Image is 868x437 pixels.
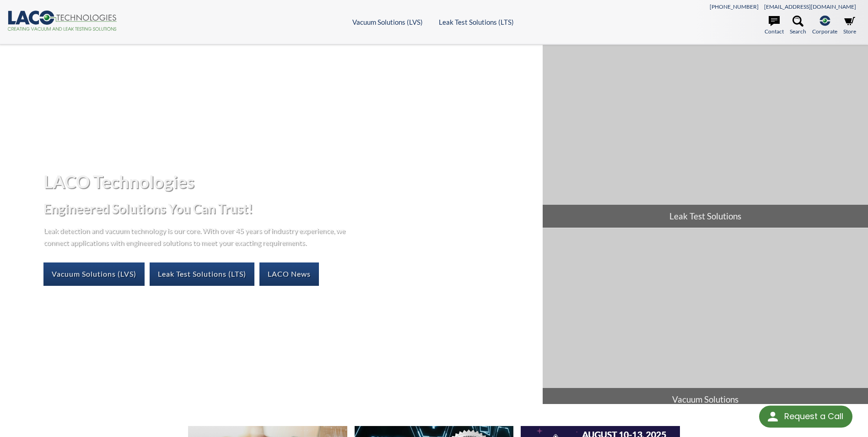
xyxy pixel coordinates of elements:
a: Leak Test Solutions [543,45,868,228]
a: Vacuum Solutions (LVS) [43,262,145,285]
h2: Engineered Solutions You Can Trust! [43,200,535,217]
a: Contact [765,16,784,36]
a: Vacuum Solutions [543,228,868,411]
a: Leak Test Solutions (LTS) [439,18,514,26]
span: Leak Test Solutions [543,205,868,228]
div: Request a Call [784,406,843,427]
h1: LACO Technologies [43,170,535,193]
a: [PHONE_NUMBER] [710,3,759,10]
a: Vacuum Solutions (LVS) [352,18,423,26]
a: LACO News [259,262,319,285]
a: Store [843,16,856,36]
div: Request a Call [759,406,852,428]
span: Vacuum Solutions [543,388,868,411]
a: Leak Test Solutions (LTS) [150,262,254,285]
a: Search [790,16,806,36]
a: [EMAIL_ADDRESS][DOMAIN_NAME] [764,3,856,10]
img: round button [766,410,780,424]
p: Leak detection and vacuum technology is our core. With over 45 years of industry experience, we c... [43,224,350,248]
span: Corporate [812,27,837,36]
